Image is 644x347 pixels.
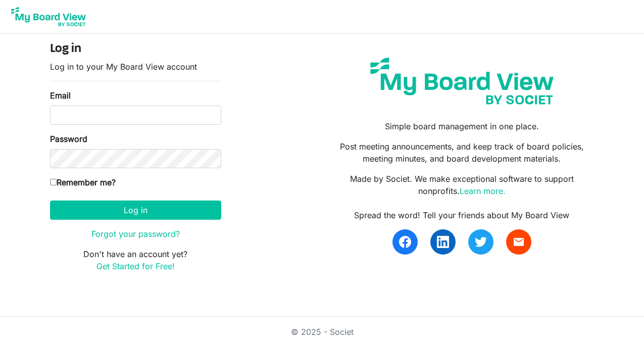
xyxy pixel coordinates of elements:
[50,133,87,145] label: Password
[513,236,525,248] span: email
[50,61,221,73] p: Log in to your My Board View account
[475,236,487,248] img: twitter.svg
[399,236,411,248] img: facebook.svg
[91,229,180,239] a: Forgot your password?
[50,201,221,220] button: Log in
[363,50,561,112] img: my-board-view-societ.svg
[437,236,449,248] img: linkedin.svg
[291,327,354,337] a: © 2025 - Societ
[50,89,71,102] label: Email
[460,186,506,196] a: Learn more.
[50,42,221,57] h4: Log in
[50,248,221,272] p: Don't have an account yet?
[329,120,594,132] p: Simple board management in one place.
[329,173,594,197] p: Made by Societ. We make exceptional software to support nonprofits.
[506,229,531,255] a: email
[329,209,594,221] div: Spread the word! Tell your friends about My Board View
[329,140,594,165] p: Post meeting announcements, and keep track of board policies, meeting minutes, and board developm...
[96,261,175,271] a: Get Started for Free!
[50,179,57,185] input: Remember me?
[50,176,116,188] label: Remember me?
[8,4,89,29] img: My Board View Logo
